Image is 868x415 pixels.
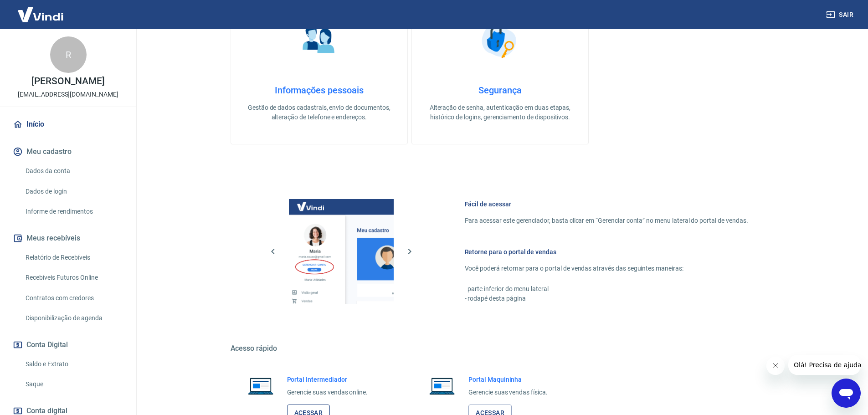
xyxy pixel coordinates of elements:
p: [EMAIL_ADDRESS][DOMAIN_NAME] [18,90,118,99]
a: Contratos com credores [22,289,125,307]
h4: Segurança [426,85,574,96]
img: Imagem da dashboard mostrando o botão de gerenciar conta na sidebar no lado esquerdo [289,199,394,304]
iframe: Botão para abrir a janela de mensagens [832,379,861,408]
a: Relatório de Recebíveis [22,248,125,267]
span: Olá! Precisa de ajuda? [5,6,77,14]
a: Início [11,114,125,134]
h6: Fácil de acessar [465,200,748,209]
p: - parte inferior do menu lateral [465,284,748,294]
a: Disponibilização de agenda [22,309,125,328]
h6: Portal Intermediador [287,375,368,384]
a: Saldo e Extrato [22,355,125,374]
a: Informe de rendimentos [22,202,125,221]
h5: Acesso rápido [231,344,770,353]
img: Imagem de um notebook aberto [241,375,280,397]
button: Conta Digital [11,335,125,355]
h4: Informações pessoais [246,85,393,96]
iframe: Fechar mensagem [766,357,785,375]
h6: Retorne para o portal de vendas [465,247,748,256]
p: Para acessar este gerenciador, basta clicar em “Gerenciar conta” no menu lateral do portal de ven... [465,216,748,225]
p: Gestão de dados cadastrais, envio de documentos, alteração de telefone e endereços. [246,103,393,122]
a: Recebíveis Futuros Online [22,268,125,287]
a: Saque [22,375,125,394]
h6: Portal Maquininha [468,375,548,384]
p: - rodapé desta página [465,294,748,303]
img: Informações pessoais [296,17,342,63]
p: Alteração de senha, autenticação em duas etapas, histórico de logins, gerenciamento de dispositivos. [426,103,574,122]
iframe: Mensagem da empresa [788,355,861,375]
p: Gerencie suas vendas online. [287,388,368,397]
img: Imagem de um notebook aberto [423,375,461,397]
p: [PERSON_NAME] [31,77,104,86]
img: Vindi [11,0,70,28]
button: Sair [824,6,857,23]
button: Meus recebíveis [11,228,125,248]
p: Gerencie suas vendas física. [468,388,548,397]
a: Dados da conta [22,162,125,180]
img: Segurança [477,17,523,63]
div: R [50,36,87,73]
button: Meu cadastro [11,142,125,162]
p: Você poderá retornar para o portal de vendas através das seguintes maneiras: [465,264,748,273]
a: Dados de login [22,182,125,201]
